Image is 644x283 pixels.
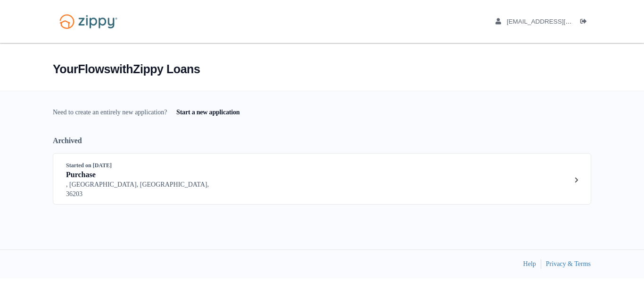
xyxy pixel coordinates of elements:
[569,173,583,187] a: Loan number 3849885
[66,180,210,199] span: , [GEOGRAPHIC_DATA], [GEOGRAPHIC_DATA], 36203
[580,18,591,27] a: Log out
[66,162,112,169] span: Started on [DATE]
[507,18,615,25] span: michaelsgarrett8@gmail.com
[53,153,591,205] a: Open loan 3849885
[169,105,247,120] a: Start a new application
[53,136,591,146] div: Archived
[546,260,591,267] a: Privacy & Terms
[53,109,167,116] span: Need to create an entirely new application?
[523,260,536,267] a: Help
[53,9,124,34] img: Logo
[66,171,96,179] span: Purchase
[53,62,591,76] h1: Your Flows with Zippy Loans
[495,18,615,27] a: edit profile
